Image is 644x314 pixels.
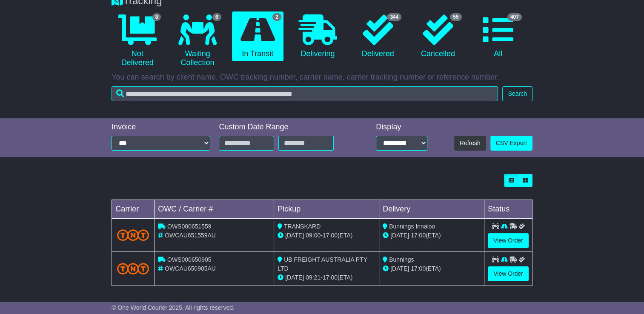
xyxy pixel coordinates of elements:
[278,273,375,282] div: - (ETA)
[412,11,464,62] a: 55 Cancelled
[112,200,155,219] td: Carrier
[232,11,283,62] a: 2 In Transit
[379,200,484,219] td: Delivery
[390,232,409,239] span: [DATE]
[488,233,529,248] a: View Order
[450,13,461,21] span: 55
[167,256,212,263] span: OWS000650905
[165,265,216,272] span: OWCAU650905AU
[352,11,404,62] a: 344 Delivered
[411,265,426,272] span: 17:00
[167,223,212,230] span: OWS000651559
[112,304,235,311] span: © One World Courier 2025. All rights reserved.
[389,223,435,230] span: Bunnings Innaloo
[274,200,379,219] td: Pickup
[484,200,532,219] td: Status
[219,123,353,132] div: Custom Date Range
[488,266,529,281] a: View Order
[112,11,163,71] a: 8 Not Delivered
[278,231,375,240] div: - (ETA)
[383,264,481,273] div: (ETA)
[292,11,343,62] a: Delivering
[165,232,216,239] span: OWCAU651559AU
[454,136,486,151] button: Refresh
[390,265,409,272] span: [DATE]
[278,256,367,272] span: UB FREIGHT AUSTRALIA PTY LTD
[272,13,281,21] span: 2
[323,232,338,239] span: 17:00
[117,229,149,241] img: TNT_Domestic.png
[112,123,210,132] div: Invoice
[411,232,426,239] span: 17:00
[502,86,532,101] button: Search
[472,11,524,62] a: 407 All
[376,123,427,132] div: Display
[383,231,481,240] div: (ETA)
[306,232,321,239] span: 09:00
[117,263,149,274] img: TNT_Domestic.png
[212,13,221,21] span: 6
[152,13,161,21] span: 8
[172,11,223,71] a: 6 Waiting Collection
[389,256,414,263] span: Bunnings
[387,13,401,21] span: 344
[306,274,321,281] span: 09:21
[155,200,274,219] td: OWC / Carrier #
[285,232,304,239] span: [DATE]
[507,13,522,21] span: 407
[285,274,304,281] span: [DATE]
[323,274,338,281] span: 17:00
[284,223,321,230] span: TRANSKARD
[112,73,532,82] p: You can search by client name, OWC tracking number, carrier name, carrier tracking number or refe...
[490,136,532,151] a: CSV Export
